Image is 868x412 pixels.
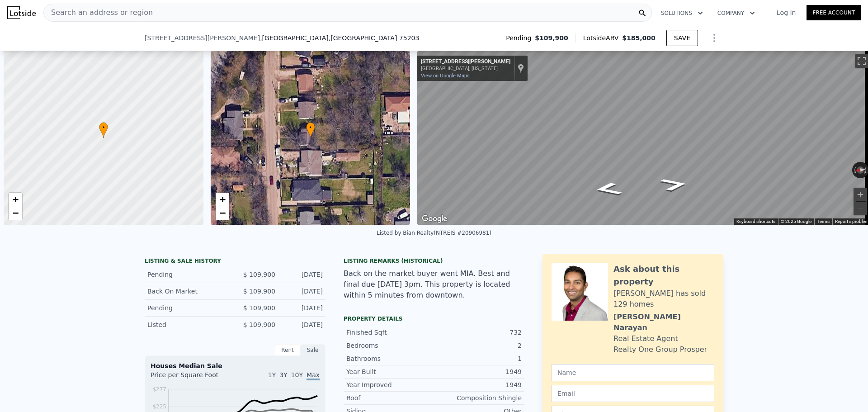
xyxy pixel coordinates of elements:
[99,123,108,132] span: •
[13,207,19,218] span: −
[151,361,320,370] div: Houses Median Sale
[147,287,228,296] div: Back On Market
[654,5,710,21] button: Solutions
[346,380,434,389] div: Year Improved
[613,312,714,333] div: [PERSON_NAME] Narayan
[434,367,522,376] div: 1949
[268,371,276,379] span: 1Y
[344,257,524,265] div: Listing Remarks (Historical)
[346,367,434,376] div: Year Built
[306,122,315,138] div: •
[854,188,867,201] button: Zoom in
[44,7,153,18] span: Search an address or region
[613,288,714,310] div: [PERSON_NAME] has sold 129 homes
[147,270,228,279] div: Pending
[377,230,491,236] div: Listed by Bian Realty (NTREIS #20906981)
[291,371,303,379] span: 10Y
[7,6,36,19] img: Lotside
[582,179,633,199] path: Go North, Lambert St
[506,33,535,43] span: Pending
[283,287,323,296] div: [DATE]
[145,257,325,266] div: LISTING & SALE HISTORY
[344,315,524,322] div: Property details
[434,354,522,363] div: 1
[434,328,522,337] div: 732
[766,8,807,17] a: Log In
[781,219,811,224] span: © 2025 Google
[283,320,323,329] div: [DATE]
[300,344,325,356] div: Sale
[99,122,108,138] div: •
[552,385,714,402] input: Email
[852,162,857,178] button: Rotate counterclockwise
[420,213,449,225] img: Google
[346,328,434,337] div: Finished Sqft
[583,33,622,43] span: Lotside ARV
[552,364,714,381] input: Name
[649,175,700,194] path: Go South, Lambert St
[275,344,300,356] div: Rent
[219,194,225,205] span: +
[518,63,524,73] a: Show location on map
[147,320,228,329] div: Listed
[152,386,166,393] tspan: $277
[421,58,510,66] div: [STREET_ADDRESS][PERSON_NAME]
[344,268,524,301] div: Back on the market buyer went MIA. Best and final due [DATE] 3pm. This property is located within...
[434,341,522,350] div: 2
[283,270,323,279] div: [DATE]
[613,263,714,288] div: Ask about this property
[420,213,449,225] a: Open this area in Google Maps (opens a new window)
[13,194,19,205] span: +
[279,371,287,379] span: 3Y
[329,34,420,42] span: , [GEOGRAPHIC_DATA] 75203
[854,202,867,215] button: Zoom out
[705,29,723,47] button: Show Options
[613,333,678,344] div: Real Estate Agent
[710,5,762,21] button: Company
[243,288,275,295] span: $ 109,900
[283,303,323,313] div: [DATE]
[613,344,707,355] div: Realty One Group Prosper
[817,219,830,224] a: Terms (opens in new tab)
[219,207,225,218] span: −
[434,380,522,389] div: 1949
[216,206,229,220] a: Zoom out
[307,371,320,380] span: Max
[421,66,510,71] div: [GEOGRAPHIC_DATA], [US_STATE]
[145,33,260,43] span: [STREET_ADDRESS][PERSON_NAME]
[152,403,166,410] tspan: $225
[807,5,861,20] a: Free Account
[243,321,275,328] span: $ 109,900
[535,33,568,43] span: $109,900
[346,341,434,350] div: Bedrooms
[346,354,434,363] div: Bathrooms
[421,73,470,79] a: View on Google Maps
[622,34,656,42] span: $185,000
[147,303,228,313] div: Pending
[346,393,434,403] div: Roof
[434,393,522,403] div: Composition Shingle
[9,193,22,206] a: Zoom in
[243,304,275,312] span: $ 109,900
[736,218,775,225] button: Keyboard shortcuts
[216,193,229,206] a: Zoom in
[243,271,275,278] span: $ 109,900
[151,370,235,385] div: Price per Square Foot
[666,30,698,46] button: SAVE
[9,206,22,220] a: Zoom out
[260,33,419,43] span: , [GEOGRAPHIC_DATA]
[306,123,315,132] span: •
